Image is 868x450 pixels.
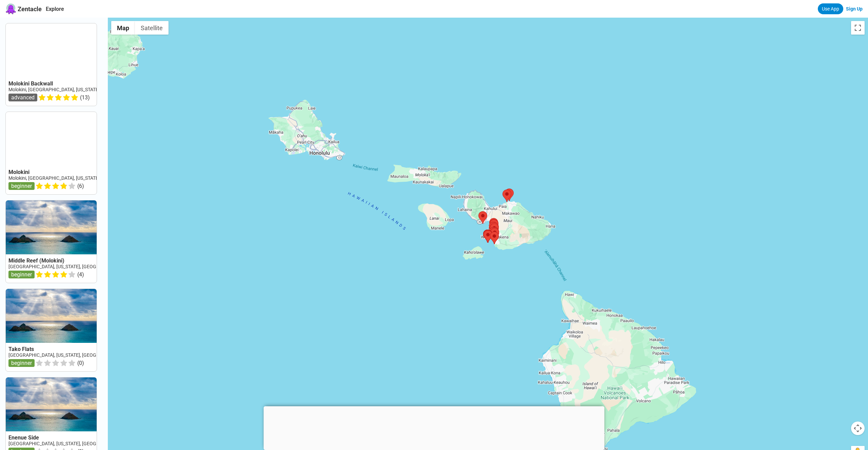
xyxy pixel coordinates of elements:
[8,175,100,181] a: Molokini, [GEOGRAPHIC_DATA], [US_STATE]
[111,21,135,35] button: Show street map
[8,352,176,358] a: [GEOGRAPHIC_DATA], [US_STATE], [GEOGRAPHIC_DATA], [GEOGRAPHIC_DATA]
[8,87,100,92] a: Molokini, [GEOGRAPHIC_DATA], [US_STATE]
[846,6,863,12] a: Sign Up
[818,3,843,14] a: Use App
[8,441,176,446] a: [GEOGRAPHIC_DATA], [US_STATE], [GEOGRAPHIC_DATA], [GEOGRAPHIC_DATA]
[18,5,42,13] span: Zentacle
[729,7,861,99] iframe: Sign in with Google Dialog
[46,6,64,12] a: Explore
[5,3,16,14] img: Zentacle logo
[5,3,42,14] a: Zentacle logoZentacle
[135,21,169,35] button: Show satellite imagery
[264,406,605,448] iframe: Advertisement
[851,422,865,435] button: Map camera controls
[8,264,176,269] a: [GEOGRAPHIC_DATA], [US_STATE], [GEOGRAPHIC_DATA], [GEOGRAPHIC_DATA]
